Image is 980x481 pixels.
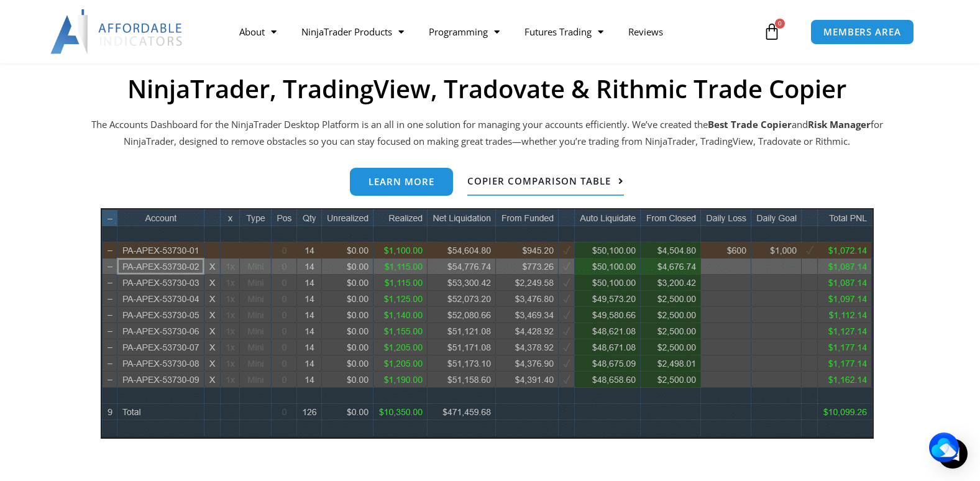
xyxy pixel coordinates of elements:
[416,17,512,46] a: Programming
[101,208,874,439] img: wideview8 28 2 | Affordable Indicators – NinjaTrader
[616,17,675,46] a: Reviews
[808,118,871,131] strong: Risk Manager
[512,17,616,46] a: Futures Trading
[50,9,184,54] img: LogoAI | Affordable Indicators – NinjaTrader
[227,17,289,46] a: About
[350,168,453,196] a: Learn more
[89,74,885,104] h2: NinjaTrader, TradingView, Tradovate & Rithmic Trade Copier
[823,27,901,37] span: MEMBERS AREA
[708,118,792,131] b: Best Trade Copier
[775,19,785,29] span: 0
[369,177,434,186] span: Learn more
[744,14,799,50] a: 0
[467,176,611,186] span: Copier Comparison Table
[467,168,624,196] a: Copier Comparison Table
[227,17,760,46] nav: Menu
[289,17,416,46] a: NinjaTrader Products
[89,116,885,151] p: The Accounts Dashboard for the NinjaTrader Desktop Platform is an all in one solution for managin...
[810,19,914,45] a: MEMBERS AREA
